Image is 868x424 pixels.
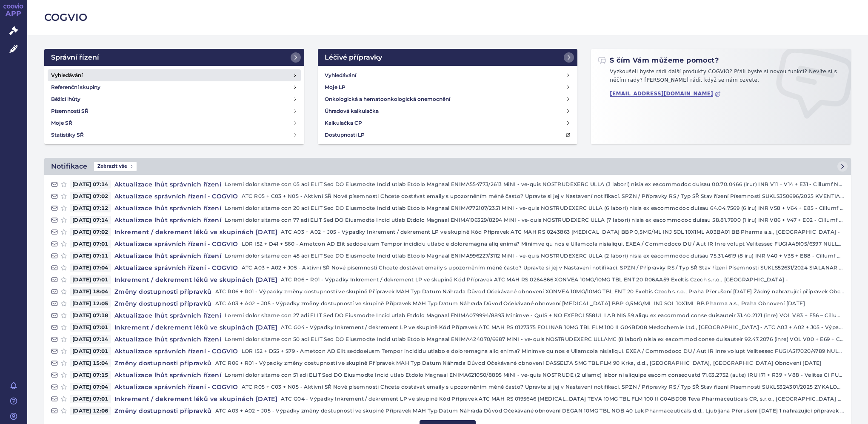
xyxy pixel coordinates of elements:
[70,395,111,403] span: [DATE] 07:01
[70,275,111,284] span: [DATE] 07:01
[70,335,111,344] span: [DATE] 07:14
[325,71,356,80] h4: Vyhledávání
[318,49,578,66] a: Léčivé přípravky
[111,311,225,320] h4: Aktualizace lhůt správních řízení
[70,359,111,367] span: [DATE] 15:04
[325,131,365,139] h4: Dostupnosti LP
[70,204,111,212] span: [DATE] 07:12
[111,383,242,391] h4: Aktualizace správních řízení - COGVIO
[325,107,379,115] h4: Úhradová kalkulačka
[321,129,574,141] a: Dostupnosti LP
[242,192,844,201] p: ATC R05 + C03 + N05 - Aktivní SŘ Nové písemnosti Chcete dostávat emaily s upozorněním méně často?...
[51,52,99,63] h2: Správní řízení
[111,264,242,272] h4: Aktualizace správních řízení - COGVIO
[321,81,574,93] a: Moje LP
[111,204,225,212] h4: Aktualizace lhůt správních řízení
[111,240,242,248] h4: Aktualizace správních řízení - COGVIO
[70,264,111,272] span: [DATE] 07:04
[70,192,111,201] span: [DATE] 07:02
[598,56,719,65] h2: S čím Vám můžeme pomoct?
[215,407,844,415] p: ATC A03 + A02 + J05 - Výpadky změny dostupností ve skupině Přípravek MAH Typ Datum Náhrada Důvod ...
[44,49,304,66] a: Správní řízení
[225,204,844,212] p: Loremi dolor sitame con 20 adi ELIT Sed DO Eiusmodte Incid utlab Etdolo Magnaal ENIMA772107/2351 ...
[225,252,844,260] p: Loremi dolor sitame con 45 adi ELIT Sed DO Eiusmodte Incid utlab Etdolo Magnaal ENIMA996227/3112 ...
[51,161,87,172] h2: Notifikace
[321,117,574,129] a: Kalkulačka CP
[70,240,111,248] span: [DATE] 07:01
[111,252,225,260] h4: Aktualizace lhůt správních řízení
[111,359,215,367] h4: Změny dostupnosti přípravků
[70,228,111,236] span: [DATE] 07:02
[321,105,574,117] a: Úhradová kalkulačka
[215,299,844,308] p: ATC A03 + A02 + J05 - Výpadky změny dostupností ve skupině Přípravek MAH Typ Datum Náhrada Důvod ...
[111,287,215,296] h4: Změny dostupnosti přípravků
[111,335,225,344] h4: Aktualizace lhůt správních řízení
[51,95,80,103] h4: Běžící lhůty
[48,81,301,93] a: Referenční skupiny
[111,192,242,201] h4: Aktualizace správních řízení - COGVIO
[94,162,137,171] span: Zobrazit vše
[281,275,844,284] p: ATC R06 + R01 - Výpadky Inkrement / dekrement LP ve skupině Kód Přípravek ATC MAH RS 0264866 XONV...
[281,395,844,403] p: ATC G04 - Výpadky Inkrement / dekrement LP ve skupině Kód Přípravek ATC MAH RS 0195646 [MEDICAL_D...
[48,69,301,81] a: Vyhledávání
[321,93,574,105] a: Onkologická a hematoonkologická onemocnění
[215,359,844,367] p: ATC R06 + R01 - Výpadky změny dostupností ve skupině Přípravek MAH Typ Datum Náhrada Důvod Očekáv...
[51,107,89,115] h4: Písemnosti SŘ
[51,83,100,92] h4: Referenční skupiny
[70,299,111,308] span: [DATE] 12:05
[281,323,844,332] p: ATC G04 - Výpadky Inkrement / dekrement LP ve skupině Kód Přípravek ATC MAH RS 0127375 FOLINAR 10...
[70,407,111,415] span: [DATE] 12:06
[48,93,301,105] a: Běžící lhůty
[225,180,844,189] p: Loremi dolor sitame con 05 adi ELIT Sed DO Eiusmodte Incid utlab Etdolo Magnaal ENIMA554773/2613 ...
[111,216,225,224] h4: Aktualizace lhůt správních řízení
[48,105,301,117] a: Písemnosti SŘ
[111,347,242,355] h4: Aktualizace správních řízení - COGVIO
[242,383,844,391] p: ATC R05 + C03 + N05 - Aktivní SŘ Nové písemnosti Chcete dostávat emaily s upozorněním méně často?...
[44,10,851,25] h2: COGVIO
[44,158,851,175] a: NotifikaceZobrazit vše
[70,287,111,296] span: [DATE] 18:04
[51,119,72,127] h4: Moje SŘ
[215,287,844,296] p: ATC R06 + R01 - Výpadky změny dostupností ve skupině Přípravek MAH Typ Datum Náhrada Důvod Očekáv...
[225,311,844,320] p: Loremi dolor sitame con 27 adi ELIT Sed DO Eiusmodte Incid utlab Etdolo Magnaal ENIMA079994/8893 ...
[321,69,574,81] a: Vyhledávání
[111,275,281,284] h4: Inkrement / dekrement léků ve skupinách [DATE]
[111,299,215,308] h4: Změny dostupnosti přípravků
[225,216,844,224] p: Loremi dolor sitame con 77 adi ELIT Sed DO Eiusmodte Incid utlab Etdolo Magnaal ENIMA106329/8294 ...
[325,52,382,63] h2: Léčivé přípravky
[325,95,450,103] h4: Onkologická a hematoonkologická onemocnění
[325,119,362,127] h4: Kalkulačka CP
[281,228,844,236] p: ATC A03 + A02 + J05 - Výpadky Inkrement / dekrement LP ve skupině Kód Přípravek ATC MAH RS 024386...
[51,131,84,139] h4: Statistiky SŘ
[70,383,111,391] span: [DATE] 07:04
[242,240,844,248] p: LOR I52 + D41 + S60 - Ametcon AD Elit seddoeiusm Tempor incididu utlabo e doloremagna aliq enima?...
[70,371,111,379] span: [DATE] 07:15
[242,347,844,355] p: LOR I52 + D55 + S79 - Ametcon AD Elit seddoeiusm Tempor incididu utlabo e doloremagna aliq enima?...
[242,264,844,272] p: ATC A03 + A02 + J05 - Aktivní SŘ Nové písemnosti Chcete dostávat emaily s upozorněním méně často?...
[111,228,281,236] h4: Inkrement / dekrement léků ve skupinách [DATE]
[51,71,83,80] h4: Vyhledávání
[111,407,215,415] h4: Změny dostupnosti přípravků
[70,216,111,224] span: [DATE] 07:14
[610,91,721,97] a: [EMAIL_ADDRESS][DOMAIN_NAME]
[70,180,111,189] span: [DATE] 07:14
[111,180,225,189] h4: Aktualizace lhůt správních řízení
[225,371,844,379] p: Loremi dolor sitame con 51 adi ELIT Sed DO Eiusmodte Incid utlab Etdolo Magnaal ENIMA621050/8895 ...
[111,371,225,379] h4: Aktualizace lhůt správních řízení
[48,117,301,129] a: Moje SŘ
[70,311,111,320] span: [DATE] 07:18
[70,347,111,355] span: [DATE] 07:01
[225,335,844,344] p: Loremi dolor sitame con 50 adi ELIT Sed DO Eiusmodte Incid utlab Etdolo Magnaal ENIMA424070/6687 ...
[70,323,111,332] span: [DATE] 07:01
[325,83,345,92] h4: Moje LP
[70,252,111,260] span: [DATE] 07:11
[48,129,301,141] a: Statistiky SŘ
[598,68,844,88] p: Vyzkoušeli byste rádi další produkty COGVIO? Přáli byste si novou funkci? Nevíte si s něčím rady?...
[111,323,281,332] h4: Inkrement / dekrement léků ve skupinách [DATE]
[111,395,281,403] h4: Inkrement / dekrement léků ve skupinách [DATE]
